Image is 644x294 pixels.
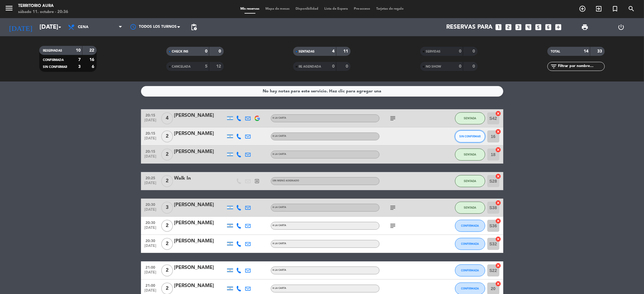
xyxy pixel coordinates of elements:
i: subject [389,115,397,122]
div: TERRITORIO AURA [18,3,68,9]
i: cancel [495,236,501,242]
strong: 3 [78,65,81,69]
strong: 7 [78,58,81,62]
div: [PERSON_NAME] [174,201,226,209]
span: 20:30 [143,219,158,226]
span: Sin menú asignado [273,180,300,182]
span: 20:25 [143,174,158,181]
span: SENTADA [464,153,476,156]
span: 2 [161,130,173,142]
div: [PERSON_NAME] [174,282,226,290]
strong: 6 [92,65,95,69]
span: [DATE] [143,155,158,161]
input: Filtrar por nombre... [558,63,604,70]
span: [DATE] [143,270,158,277]
span: 4 [161,112,173,124]
span: 21:00 [143,282,158,289]
span: print [581,24,588,31]
i: subject [389,222,397,229]
div: [PERSON_NAME] [174,130,226,138]
span: A LA CARTA [273,206,287,209]
button: menu [5,4,14,15]
div: [PERSON_NAME] [174,219,226,227]
span: Tarjetas de regalo [373,7,407,11]
i: cancel [495,110,501,117]
i: subject [389,204,397,211]
span: 20:15 [143,148,158,155]
div: [PERSON_NAME] [174,148,226,156]
span: 20:15 [143,111,158,118]
i: [DATE] [5,21,37,34]
span: TOTAL [551,50,560,53]
strong: 11 [343,49,349,53]
strong: 22 [89,48,95,53]
span: CANCELADA [172,65,191,68]
span: Disponibilidad [293,7,321,11]
span: Mis reservas [237,7,262,11]
span: Lista de Espera [321,7,351,11]
span: 20:15 [143,129,158,136]
i: arrow_drop_down [56,24,63,31]
span: A LA CARTA [273,242,287,245]
span: SENTADA [464,206,476,209]
strong: 0 [205,49,207,53]
span: pending_actions [190,24,197,31]
i: cancel [495,263,501,269]
span: 2 [161,264,173,276]
span: [DATE] [143,208,158,215]
span: 21:00 [143,264,158,270]
span: A LA CARTA [273,117,287,119]
strong: 0 [473,49,476,53]
span: A LA CARTA [273,224,287,227]
i: cancel [495,218,501,224]
span: RE AGENDADA [299,65,321,68]
span: SENTADA [464,179,476,183]
strong: 0 [459,64,461,69]
span: SIN CONFIRMAR [459,135,481,138]
span: [DATE] [143,118,158,125]
div: LOG OUT [603,18,639,36]
span: A LA CARTA [273,269,287,271]
span: SENTADAS [299,50,315,53]
span: SENTADA [464,117,476,120]
i: filter_list [550,63,558,70]
button: SENTADA [455,202,485,214]
i: cancel [495,173,501,179]
div: [PERSON_NAME] [174,237,226,245]
span: 2 [161,149,173,161]
button: SENTADA [455,175,485,187]
span: CONFIRMADA [461,242,479,245]
span: [DATE] [143,136,158,143]
span: [DATE] [143,181,158,188]
button: SENTADA [455,112,485,124]
i: power_settings_new [618,24,625,31]
span: SIN CONFIRMAR [43,66,67,69]
strong: 0 [346,64,349,69]
i: menu [5,4,14,13]
img: google-logo.png [255,116,260,121]
span: A LA CARTA [273,135,287,137]
i: looks_5 [535,23,543,31]
button: CONFIRMADA [455,264,485,276]
i: turned_in_not [611,5,619,12]
span: 2 [161,238,173,250]
span: 20:30 [143,201,158,208]
span: Pre-acceso [351,7,373,11]
i: exit_to_app [255,178,260,184]
span: 20:30 [143,237,158,244]
i: cancel [495,147,501,153]
span: CONFIRMADA [461,287,479,290]
span: [DATE] [143,244,158,251]
span: CONFIRMADA [43,59,64,62]
span: NO SHOW [426,65,441,68]
button: CONFIRMADA [455,238,485,250]
i: cancel [495,129,501,135]
strong: 14 [584,49,588,53]
span: CONFIRMADA [461,269,479,272]
div: [PERSON_NAME] [174,264,226,272]
span: Reservas para [447,24,493,31]
i: looks_two [505,23,513,31]
span: CONFIRMADA [461,224,479,227]
button: CONFIRMADA [455,220,485,232]
strong: 5 [205,64,207,69]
